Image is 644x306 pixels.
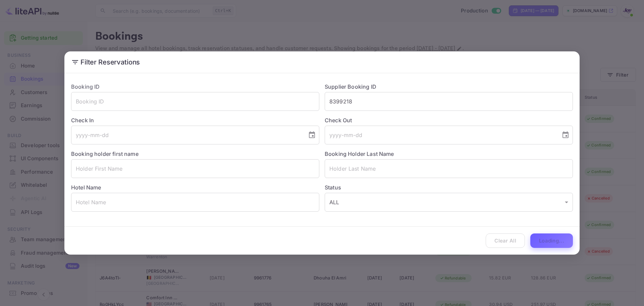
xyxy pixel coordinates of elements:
[325,193,573,212] div: ALL
[305,128,319,142] button: Choose date
[325,183,573,191] label: Status
[71,150,139,157] label: Booking holder first name
[325,116,573,124] label: Check Out
[71,92,319,111] input: Booking ID
[559,128,572,142] button: Choose date
[71,126,303,144] input: yyyy-mm-dd
[71,83,100,90] label: Booking ID
[71,159,319,178] input: Holder First Name
[71,116,319,124] label: Check In
[325,150,394,157] label: Booking Holder Last Name
[64,51,580,73] h2: Filter Reservations
[325,159,573,178] input: Holder Last Name
[325,83,376,90] label: Supplier Booking ID
[71,184,101,191] label: Hotel Name
[71,193,319,212] input: Hotel Name
[325,126,556,144] input: yyyy-mm-dd
[325,92,573,111] input: Supplier Booking ID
